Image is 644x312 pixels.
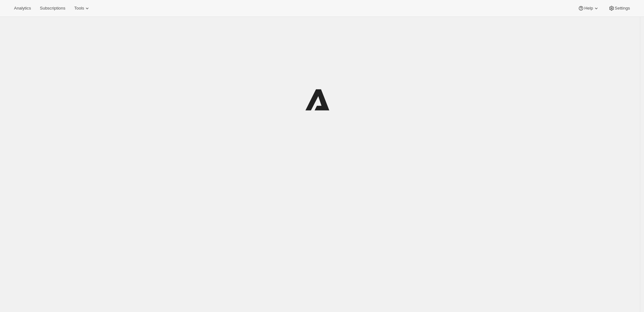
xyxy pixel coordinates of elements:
button: Tools [70,4,94,13]
button: Analytics [10,4,35,13]
button: Subscriptions [36,4,69,13]
span: Tools [74,6,84,11]
button: Settings [605,4,634,13]
span: Help [584,6,593,11]
span: Settings [615,6,630,11]
button: Help [574,4,603,13]
span: Subscriptions [40,6,65,11]
span: Analytics [14,6,31,11]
